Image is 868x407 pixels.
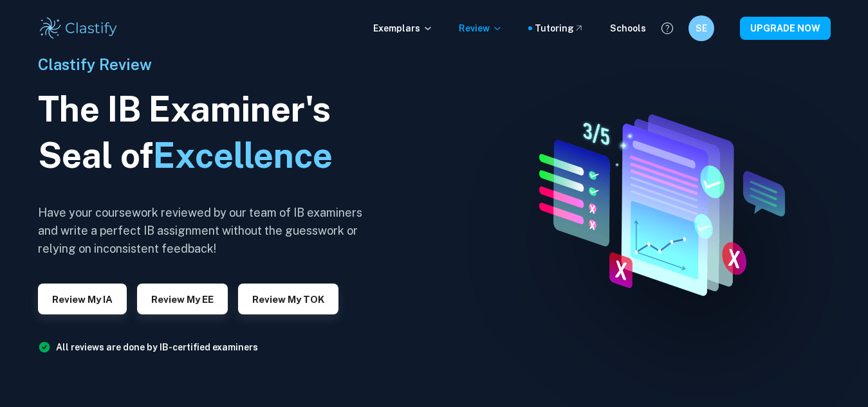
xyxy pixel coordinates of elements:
[56,342,258,352] a: All reviews are done by IB-certified examiners
[38,204,373,258] h6: Have your coursework reviewed by our team of IB examiners and write a perfect IB assignment witho...
[515,106,799,302] img: IA Review hero
[688,15,714,41] button: SE
[238,284,338,314] button: Review my TOK
[38,15,120,41] img: Clastify logo
[694,21,708,35] h6: SE
[610,21,646,35] a: Schools
[373,21,433,35] p: Exemplars
[38,86,373,179] h1: The IB Examiner's Seal of
[153,135,333,176] span: Excellence
[740,17,831,40] button: UPGRADE NOW
[137,284,228,314] button: Review my EE
[535,21,584,35] a: Tutoring
[38,53,373,76] h6: Clastify Review
[459,21,503,35] p: Review
[38,284,127,314] button: Review my IA
[656,17,678,39] button: Help and Feedback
